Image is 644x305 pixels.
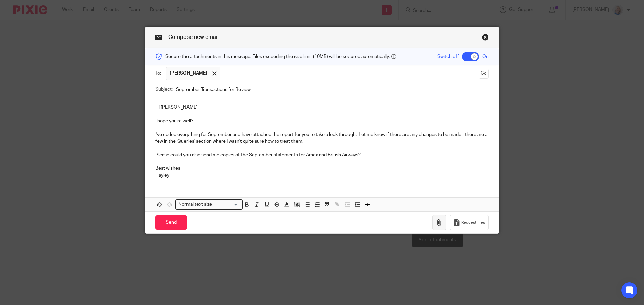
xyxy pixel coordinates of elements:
[177,201,214,208] span: Normal text size
[461,220,485,225] span: Request files
[155,131,489,145] p: I've coded everything for September and have attached the report for you to take a look through. ...
[450,215,489,230] button: Request files
[155,152,489,158] p: Please could you also send me copies of the September statements for Amex and British Airways?
[155,86,173,93] label: Subject:
[155,165,489,172] p: Best wishes
[155,215,187,230] input: Send
[175,199,243,210] div: Search for option
[479,69,489,79] button: Cc
[482,34,489,43] a: Close this dialog window
[155,70,163,77] label: To:
[168,34,219,40] span: Compose new email
[155,104,489,111] p: Hi [PERSON_NAME],
[437,53,459,60] span: Switch off
[155,172,489,179] p: Hayley
[214,201,238,208] input: Search for option
[165,53,390,60] span: Secure the attachments in this message. Files exceeding the size limit (10MB) will be secured aut...
[170,70,207,77] span: [PERSON_NAME]
[482,53,489,60] span: On
[155,118,489,124] p: I hope you're well?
